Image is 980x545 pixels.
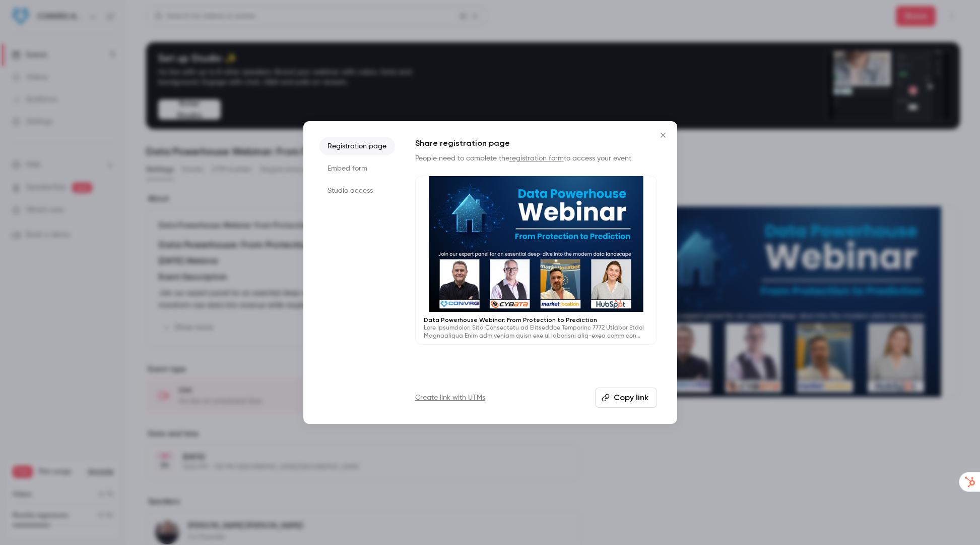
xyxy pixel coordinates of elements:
[653,125,673,145] button: Close
[319,159,395,178] li: Embed form
[509,155,564,162] a: registration form
[415,393,485,403] a: Create link with UTMs
[424,324,648,340] p: Lore Ipsumdolor: Sita Consectetu ad Elitseddoe Temporinc 7772 Utlabor Etdol Magnaaliqua Enim adm ...
[595,388,657,408] button: Copy link
[424,316,648,324] p: Data Powerhouse Webinar: From Protection to Prediction
[415,137,657,149] h1: Share registration page
[415,153,657,163] p: People need to complete the to access your event
[319,137,395,155] li: Registration page
[319,182,395,200] li: Studio access
[415,176,657,345] a: Data Powerhouse Webinar: From Protection to PredictionLore Ipsumdolor: Sita Consectetu ad Elitsed...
